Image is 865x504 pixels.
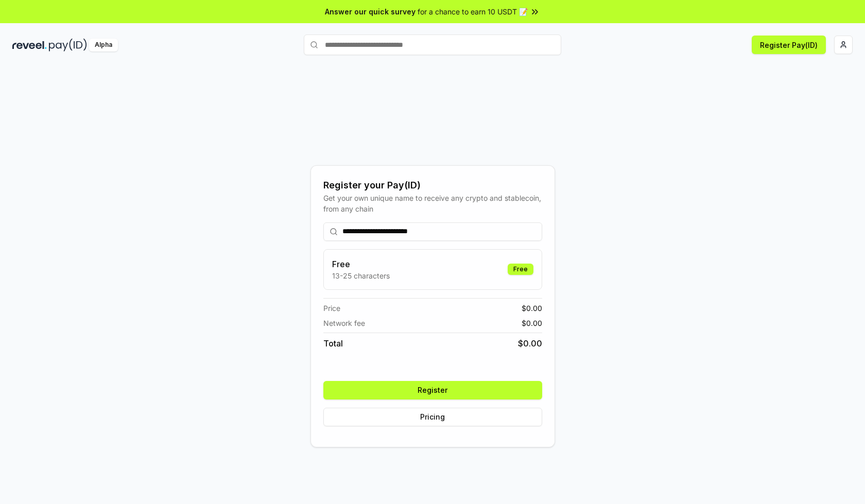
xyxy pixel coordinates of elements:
span: $ 0.00 [518,337,542,350]
h3: Free [332,258,390,270]
div: Free [508,264,533,275]
button: Pricing [323,408,542,426]
span: $ 0.00 [522,318,542,328]
span: $ 0.00 [522,303,542,314]
span: Answer our quick survey [325,6,416,17]
img: reveel_dark [12,39,47,51]
div: Register your Pay(ID) [323,178,542,193]
span: Price [323,303,340,314]
button: Register [323,381,542,399]
button: Register Pay(ID) [752,36,826,54]
div: Get your own unique name to receive any crypto and stablecoin, from any chain [323,193,542,214]
span: Network fee [323,318,365,328]
span: for a chance to earn 10 USDT 📝 [418,6,528,17]
p: 13-25 characters [332,270,390,281]
img: pay_id [49,39,87,51]
span: Total [323,337,343,350]
div: Alpha [89,39,118,51]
